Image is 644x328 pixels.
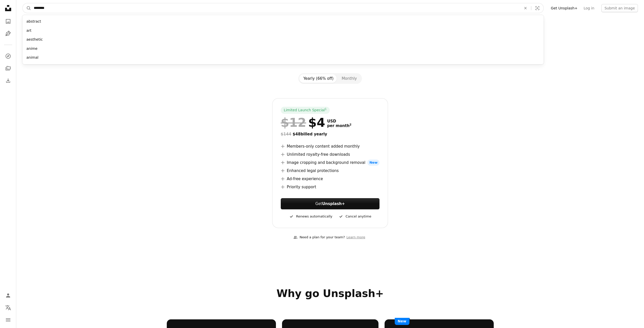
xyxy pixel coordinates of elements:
div: Need a plan for your team? [293,235,345,240]
li: Enhanced legal protections [281,168,379,174]
a: Illustrations [3,28,13,39]
a: Collections [3,63,13,73]
span: New [367,160,379,166]
li: Unlimited royalty-free downloads [281,151,379,158]
div: anime [22,44,544,53]
button: GetUnsplash+ [281,198,379,209]
span: USD [327,119,352,123]
li: Ad-free experience [281,176,379,182]
button: Visual search [531,3,543,13]
h2: Why go Unsplash+ [167,287,494,300]
div: Limited Launch Special [281,107,330,114]
strong: Unsplash+ [322,201,345,206]
button: Yearly (66% off) [299,74,338,83]
button: Menu [3,315,13,325]
a: Photos [3,16,13,26]
a: 1 [324,108,328,113]
a: Explore [3,51,13,61]
button: Search Unsplash [23,3,31,13]
div: $48 billed yearly [281,131,379,137]
button: Submit an image [601,4,638,12]
a: Log in [581,4,597,12]
li: Members-only content added monthly [281,143,379,149]
div: Cancel anytime [338,213,371,220]
span: per month [327,123,352,128]
li: Priority support [281,184,379,190]
li: Image cropping and background removal [281,160,379,166]
div: animal [22,53,544,62]
a: Learn more [345,233,367,242]
a: 2 [349,123,353,128]
a: Home — Unsplash [3,3,13,14]
div: aesthetic [22,35,544,44]
div: abstract [22,17,544,26]
sup: 2 [350,123,352,126]
div: $4 [281,116,325,129]
a: Download History [3,75,13,86]
button: Clear [520,3,531,13]
a: Log in / Sign up [3,290,13,301]
div: Renews automatically [289,213,332,220]
button: Language [3,303,13,313]
sup: 1 [325,107,327,111]
button: Monthly [338,74,361,83]
div: art [22,26,544,35]
span: $12 [281,116,306,129]
span: New [395,318,409,325]
span: $144 [281,132,291,136]
a: Get Unsplash+ [548,4,581,12]
form: Find visuals sitewide [22,3,544,13]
